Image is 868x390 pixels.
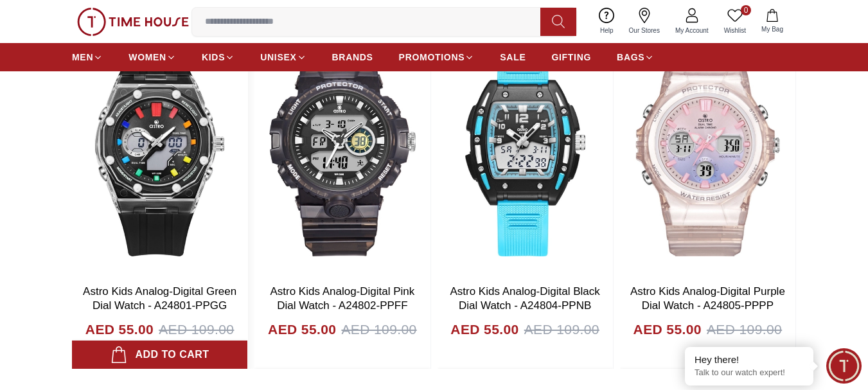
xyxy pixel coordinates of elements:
span: KIDS [202,51,225,64]
a: Our Stores [621,5,668,38]
span: MEN [72,51,93,64]
span: AED 109.00 [524,319,599,340]
img: Astro Kids Analog-Digital Purple Dial Watch - A24805-PPPP [620,21,795,278]
a: KIDS [202,46,235,69]
a: Astro Kids Analog-Digital Purple Dial Watch - A24805-PPPP [630,285,785,312]
img: Astro Kids Analog-Digital Green Dial Watch - A24801-PPGG [72,21,247,278]
span: Help [595,26,619,35]
a: BRANDS [332,46,373,69]
a: Astro Kids Analog-Digital Black Dial Watch - A24804-PPNB [450,285,599,312]
span: AED 109.00 [707,319,782,340]
span: PROMOTIONS [399,51,465,64]
span: BAGS [617,51,644,64]
a: Astro Kids Analog-Digital Pink Dial Watch - A24802-PPFF [270,285,414,312]
span: BRANDS [332,51,373,64]
a: MEN [72,46,103,69]
span: My Bag [756,24,788,34]
a: 0Wishlist [716,5,754,38]
span: 0 [741,5,751,15]
a: Astro Kids Analog-Digital Green Dial Watch - A24801-PPGG [83,285,236,312]
span: UNISEX [260,51,296,64]
span: Our Stores [624,26,665,35]
div: Add to cart [111,346,209,364]
h4: AED 55.00 [450,319,518,340]
a: BAGS [617,46,654,69]
img: Astro Kids Analog-Digital Black Dial Watch - A24804-PPNB [438,21,613,278]
a: UNISEX [260,46,306,69]
a: WOMEN [128,46,176,69]
img: Astro Kids Analog-Digital Pink Dial Watch - A24802-PPFF [254,21,430,278]
span: WOMEN [128,51,166,64]
div: Hey there! [695,353,804,366]
a: GIFTING [551,46,591,69]
h4: AED 55.00 [85,319,154,340]
a: SALE [500,46,526,69]
div: Chat Widget [826,348,862,384]
span: AED 109.00 [341,319,416,340]
p: Talk to our watch expert! [695,368,804,378]
img: ... [77,8,189,36]
span: GIFTING [551,51,591,64]
h4: AED 55.00 [633,319,702,340]
span: AED 109.00 [159,319,234,340]
button: Add to cart [72,341,247,369]
span: SALE [500,51,526,64]
a: Help [592,5,621,38]
button: My Bag [754,6,791,37]
span: My Account [670,26,714,35]
h4: AED 55.00 [268,319,336,340]
a: PROMOTIONS [399,46,475,69]
span: Wishlist [719,26,751,35]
